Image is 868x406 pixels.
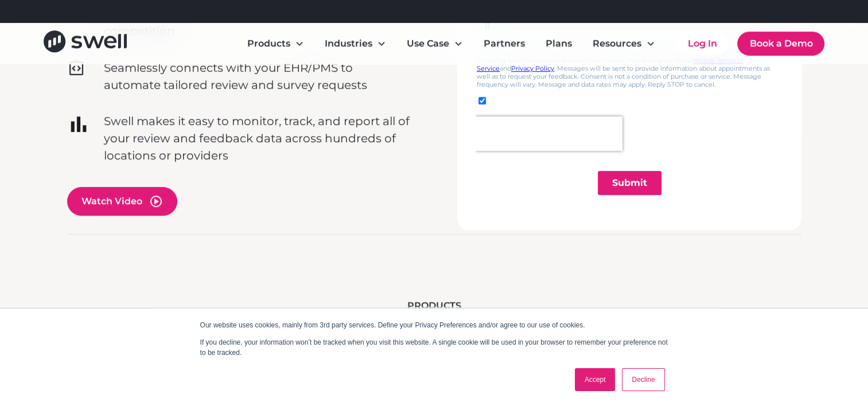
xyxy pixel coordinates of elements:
[200,337,668,358] p: If you decline, your information won’t be tracked when you visit this website. A single cookie wi...
[247,37,290,50] div: Products
[593,37,641,50] div: Resources
[36,204,79,212] a: Privacy Policy
[1,196,268,212] a: Mobile Terms of Service
[200,320,668,330] p: Our website uses cookies, mainly from 3rd party services. Define your Privacy Preferences and/or ...
[154,94,225,105] span: Phone number
[238,32,313,55] div: Products
[622,368,664,391] a: Decline
[407,37,449,50] div: Use Case
[676,32,728,55] a: Log In
[104,59,411,93] p: Seamlessly connects with your EHR/PMS to automate tailored review and survey requests
[583,32,664,55] div: Resources
[325,37,372,50] div: Industries
[398,32,472,55] div: Use Case
[81,194,142,208] div: Watch Video
[575,368,616,391] a: Accept
[474,32,534,55] a: Partners
[316,32,395,55] div: Industries
[214,299,655,313] div: Products
[737,32,824,56] a: Book a Demo
[536,32,581,55] a: Plans
[104,112,411,164] p: Swell makes it easy to monitor, track, and report all of your review and feedback data across hun...
[44,30,127,56] a: home
[67,187,411,216] a: open lightbox
[122,311,186,335] input: Submit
